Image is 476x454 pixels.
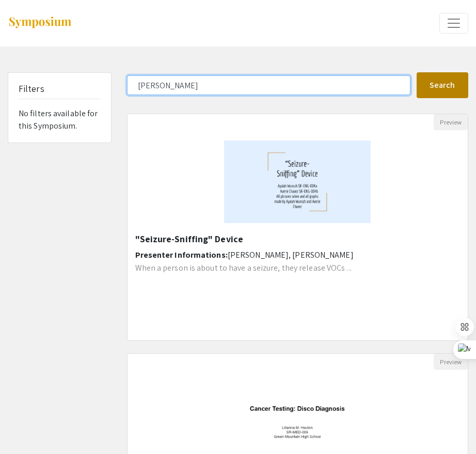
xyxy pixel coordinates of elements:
button: Preview [434,114,468,130]
div: Open Presentation <p>"Seizure-Sniffing" Device</p> [127,114,469,341]
span: When a person is about to have a seizure, they release VOCs ... [135,262,352,273]
h5: "Seizure-Sniffing" Device [135,233,461,245]
div: No filters available for this Symposium. [8,73,111,143]
h5: Filters [19,83,44,95]
h6: Presenter Informations: [135,250,461,260]
img: Symposium by ForagerOne [8,16,72,30]
iframe: Chat [8,408,44,446]
input: Search Keyword(s) Or Author(s) [127,75,410,95]
button: Search [417,72,468,98]
button: Expand or Collapse Menu [439,13,468,34]
span: [PERSON_NAME], [PERSON_NAME] [228,249,354,260]
button: Preview [434,354,468,370]
img: <p>"Seizure-Sniffing" Device</p> [214,130,381,233]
